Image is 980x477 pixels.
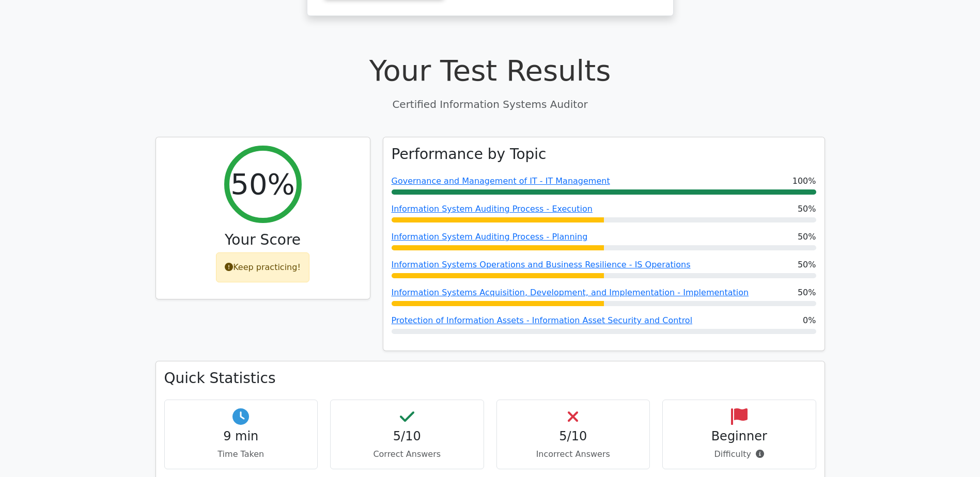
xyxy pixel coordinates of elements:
[792,175,816,187] span: 100%
[798,231,816,243] span: 50%
[671,429,807,444] h4: Beginner
[173,429,309,444] h4: 9 min
[671,448,807,460] p: Difficulty
[392,146,547,163] h3: Performance by Topic
[798,203,816,215] span: 50%
[392,260,691,269] a: Information Systems Operations and Business Resilience - IS Operations
[339,429,475,444] h4: 5/10
[392,232,588,242] a: Information System Auditing Process - Planning
[164,370,816,387] h3: Quick Statistics
[339,448,475,460] p: Correct Answers
[216,252,309,282] div: Keep practicing!
[798,259,816,271] span: 50%
[505,448,642,460] p: Incorrect Answers
[173,448,309,460] p: Time Taken
[505,429,642,444] h4: 5/10
[164,231,362,249] h3: Your Score
[803,314,816,327] span: 0%
[230,167,294,201] h2: 50%
[392,204,593,214] a: Information System Auditing Process - Execution
[155,97,825,112] p: Certified Information Systems Auditor
[392,315,693,325] a: Protection of Information Assets - Information Asset Security and Control
[155,53,825,88] h1: Your Test Results
[798,287,816,299] span: 50%
[392,176,610,186] a: Governance and Management of IT - IT Management
[392,288,749,297] a: Information Systems Acquisition, Development, and Implementation - Implementation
